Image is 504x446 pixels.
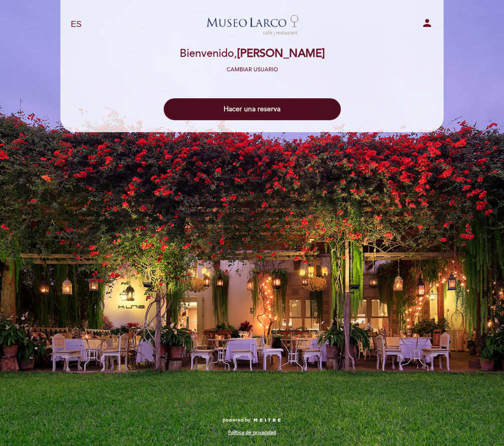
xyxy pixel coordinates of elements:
[421,17,433,32] button: person
[190,11,314,38] a: Museo [PERSON_NAME][GEOGRAPHIC_DATA] - Restaurant
[421,17,433,29] i: person
[223,417,251,424] span: powered by
[253,418,281,423] img: MEITRE
[228,429,276,436] a: Política de privacidad
[164,98,341,120] button: Hacer una reserva
[223,417,281,424] a: powered by
[180,48,325,60] h2: Bienvenido,
[224,65,281,74] button: Cambiar usuario
[237,47,325,60] span: [PERSON_NAME]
